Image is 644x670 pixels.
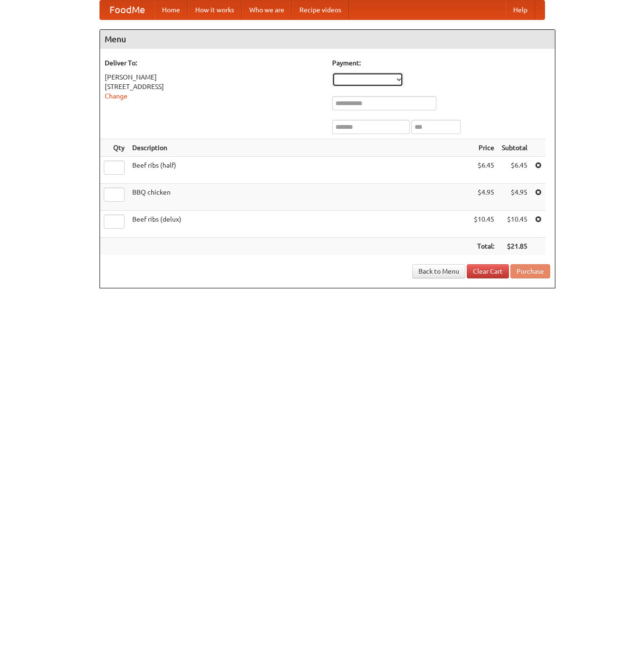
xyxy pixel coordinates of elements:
td: $4.95 [498,184,531,211]
td: Beef ribs (delux) [128,211,470,238]
h5: Payment: [332,58,550,68]
td: BBQ chicken [128,184,470,211]
a: Help [506,0,535,19]
th: Subtotal [498,139,531,157]
td: Beef ribs (half) [128,157,470,184]
a: FoodMe [100,0,154,19]
th: Total: [470,238,498,255]
button: Purchase [510,264,550,278]
td: $6.45 [470,157,498,184]
th: Price [470,139,498,157]
h5: Deliver To: [105,58,323,68]
a: How it works [188,0,242,19]
a: Home [154,0,188,19]
h4: Menu [100,30,555,49]
th: Qty [100,139,128,157]
div: [PERSON_NAME] [105,72,323,82]
a: Back to Menu [412,264,465,278]
td: $10.45 [470,211,498,238]
a: Recipe videos [292,0,349,19]
a: Who we are [242,0,292,19]
div: [STREET_ADDRESS] [105,82,323,91]
a: Clear Cart [467,264,509,278]
th: Description [128,139,470,157]
td: $6.45 [498,157,531,184]
th: $21.85 [498,238,531,255]
td: $4.95 [470,184,498,211]
td: $10.45 [498,211,531,238]
a: Change [105,92,127,100]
